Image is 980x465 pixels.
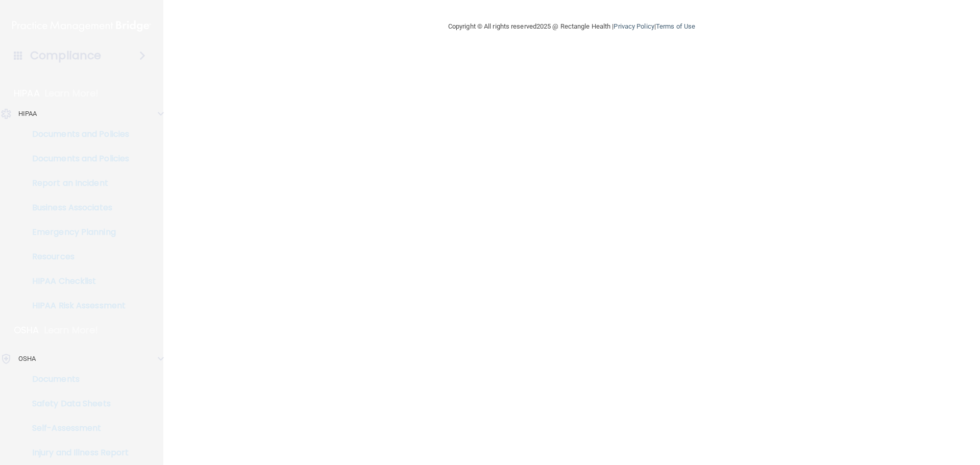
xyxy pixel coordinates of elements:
p: Safety Data Sheets [7,399,146,409]
p: HIPAA Checklist [7,276,146,286]
p: Injury and Illness Report [7,448,146,458]
a: Privacy Policy [614,22,654,30]
p: OSHA [14,324,39,336]
p: Business Associates [7,203,146,213]
h4: Compliance [30,48,101,63]
p: OSHA [18,353,36,365]
p: HIPAA [18,108,37,120]
a: Terms of Use [656,22,695,30]
p: Documents [7,374,146,384]
p: Report an Incident [7,178,146,188]
p: Emergency Planning [7,227,146,237]
p: Resources [7,252,146,262]
p: Documents and Policies [7,129,146,139]
img: PMB logo [12,16,151,36]
div: Copyright © All rights reserved 2025 @ Rectangle Health | | [385,10,758,43]
p: HIPAA Risk Assessment [7,301,146,311]
p: Learn More! [44,324,99,336]
p: Documents and Policies [7,154,146,164]
p: HIPAA [14,87,40,100]
p: Self-Assessment [7,423,146,433]
p: Learn More! [45,87,99,100]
